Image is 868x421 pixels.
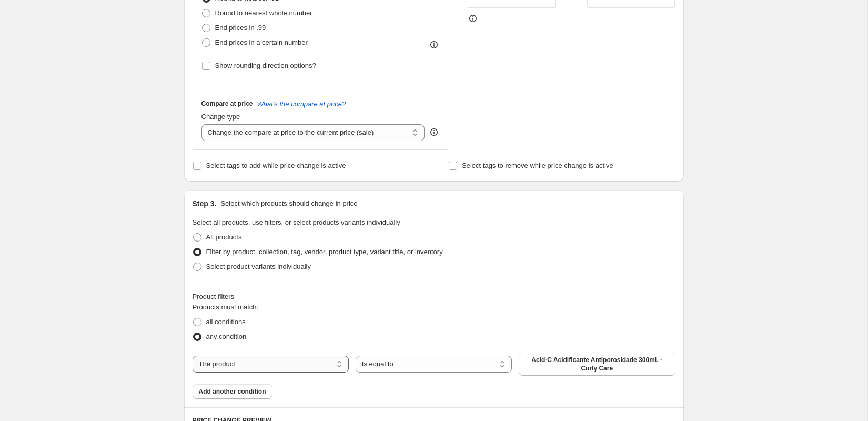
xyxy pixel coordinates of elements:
p: Select which products should change in price [220,198,357,209]
span: Acid-C Acidificante Antiporosidade 300mL - Curly Care [525,356,669,373]
span: Add another condition [199,387,266,396]
button: What's the compare at price? [257,100,346,108]
span: Products must match: [193,303,259,311]
h3: Compare at price [201,99,253,108]
span: End prices in a certain number [215,38,308,46]
span: all conditions [206,318,246,326]
span: Select product variants individually [206,263,311,270]
span: Round to nearest whole number [215,9,312,17]
h2: Step 3. [193,198,217,209]
span: All products [206,233,242,241]
span: Select tags to add while price change is active [206,162,346,169]
div: Product filters [193,292,675,302]
span: Select tags to remove while price change is active [462,162,613,169]
div: help [429,127,439,137]
span: Filter by product, collection, tag, vendor, product type, variant title, or inventory [206,248,443,256]
button: Add another condition [193,384,272,399]
span: Show rounding direction options? [215,62,316,69]
span: Change type [201,113,240,121]
span: End prices in .99 [215,24,266,32]
span: Select all products, use filters, or select products variants individually [193,218,400,226]
button: Acid-C Acidificante Antiporosidade 300mL - Curly Care [519,353,675,376]
span: any condition [206,333,247,340]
